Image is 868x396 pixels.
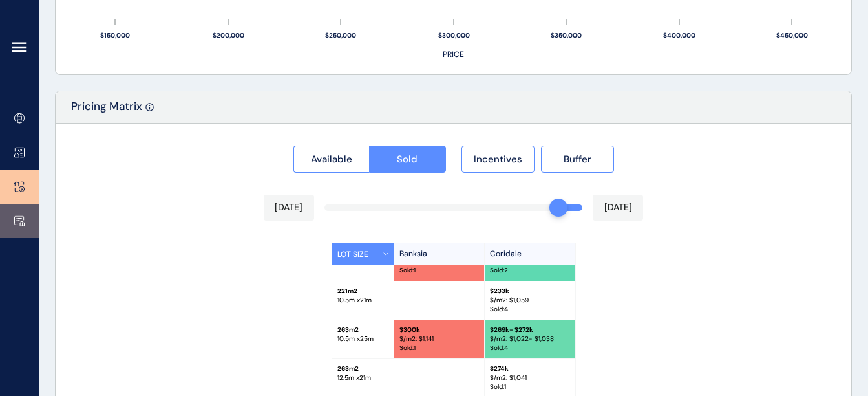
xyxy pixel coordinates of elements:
text: PRICE [443,49,464,60]
p: 263 m2 [337,364,388,373]
p: $/m2: $ 1,041 [490,373,570,382]
text: $450,000 [776,31,808,39]
span: Incentives [474,153,522,166]
p: $/m2: $ 1,022 - $1,038 [490,335,570,344]
p: Sold : 1 [399,266,479,275]
p: Sold : 1 [399,344,479,353]
button: Incentives [461,146,535,173]
button: LOT SIZE [332,243,394,265]
button: Available [293,146,370,173]
button: Sold [369,146,446,173]
p: $ 269k - $272k [490,325,570,335]
p: Sold : 4 [490,305,570,314]
span: Sold [397,153,418,166]
p: Sold : 4 [490,344,570,353]
text: $300,000 [438,31,470,39]
p: 10.5 m x 25 m [337,335,388,344]
p: $ 274k [490,364,570,373]
p: [DATE] [604,201,632,214]
text: $350,000 [551,31,582,39]
p: Coridale [485,243,575,265]
text: $150,000 [100,31,130,39]
p: Pricing Matrix [71,99,142,123]
p: Sold : 2 [490,266,570,275]
span: Buffer [564,153,591,166]
p: 10.5 m x 21 m [337,296,388,305]
button: Buffer [541,146,614,173]
p: 12.5 m x 21 m [337,373,388,382]
text: $400,000 [663,31,695,39]
p: $/m2: $ 1,059 [490,296,570,305]
text: $200,000 [213,31,244,39]
p: [DATE] [275,201,302,214]
p: 221 m2 [337,287,388,296]
p: $/m2: $ 1,141 [399,335,479,344]
p: $ 300k [399,325,479,335]
p: Sold : 1 [490,382,570,391]
text: $250,000 [325,31,356,39]
p: 263 m2 [337,325,388,335]
p: $ 233k [490,287,570,296]
span: Available [311,153,352,166]
p: Banksia [394,243,485,265]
